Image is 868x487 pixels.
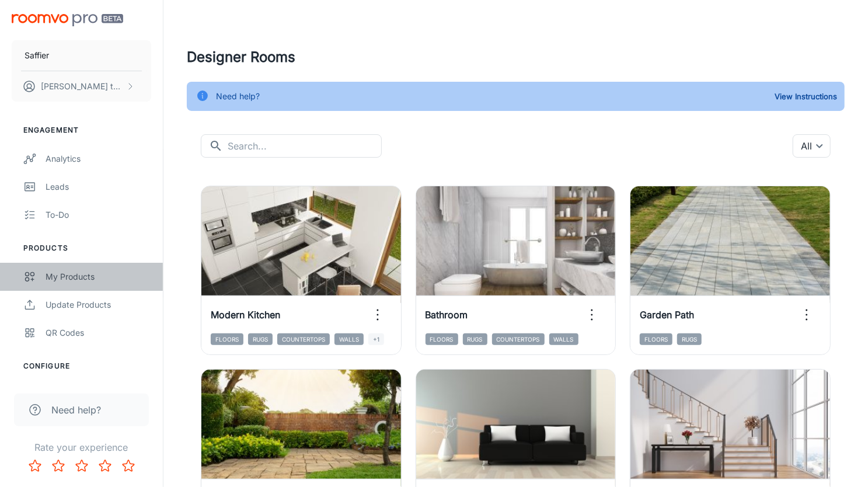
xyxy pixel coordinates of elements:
[334,333,364,345] span: Walls
[46,326,151,339] div: QR Codes
[677,333,702,345] span: Rugs
[228,134,382,158] input: Search...
[426,308,468,322] h6: Bathroom
[211,333,243,345] span: Floors
[46,208,151,221] div: To-do
[70,454,93,478] button: Rate 3 star
[12,40,151,71] button: Saffier
[248,333,273,345] span: Rugs
[640,333,672,345] span: Floors
[793,134,831,158] div: All
[46,298,151,311] div: Update Products
[211,308,280,322] h6: Modern Kitchen
[41,80,123,93] p: [PERSON_NAME] ten Broeke
[9,440,154,454] p: Rate your experience
[117,454,140,478] button: Rate 5 star
[640,308,694,322] h6: Garden Path
[492,333,545,345] span: Countertops
[47,454,70,478] button: Rate 2 star
[277,333,330,345] span: Countertops
[187,47,845,68] h4: Designer Rooms
[93,454,117,478] button: Rate 4 star
[46,180,151,193] div: Leads
[25,49,49,62] p: Saffier
[549,333,578,345] span: Walls
[46,270,151,283] div: My Products
[368,333,384,345] span: +1
[426,333,458,345] span: Floors
[216,85,260,107] div: Need help?
[23,454,47,478] button: Rate 1 star
[463,333,487,345] span: Rugs
[12,14,123,26] img: Roomvo PRO Beta
[51,403,101,417] span: Need help?
[12,71,151,102] button: [PERSON_NAME] ten Broeke
[46,152,151,165] div: Analytics
[772,88,840,105] button: View Instructions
